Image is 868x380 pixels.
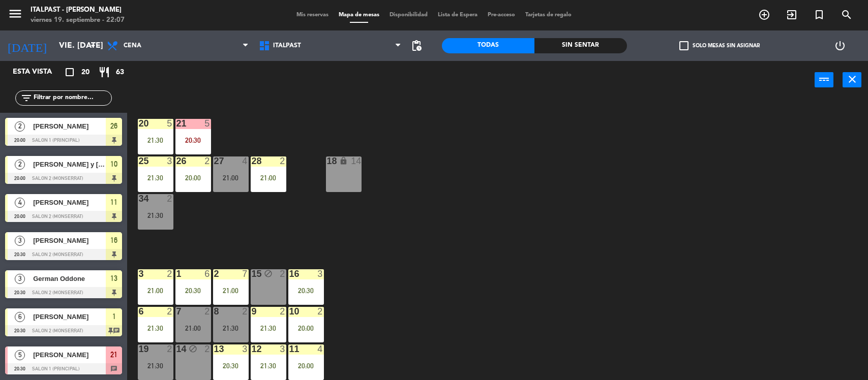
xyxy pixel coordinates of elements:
button: close [843,72,861,87]
div: 8 [214,307,215,316]
div: 2 [167,269,173,278]
div: 2 [242,307,248,316]
span: [PERSON_NAME] [33,235,106,246]
span: Tarjetas de regalo [520,12,577,18]
span: [PERSON_NAME] [33,121,106,132]
div: 2 [280,156,286,166]
i: filter_list [20,92,33,104]
div: 28 [252,156,252,166]
span: 2 [15,160,25,170]
div: 21:00 [213,287,249,294]
div: Sin sentar [534,38,627,53]
span: 6 [15,312,25,322]
label: Solo mesas sin asignar [679,41,760,50]
span: 3 [15,236,25,246]
span: 11 [110,196,117,208]
span: 3 [15,274,25,284]
span: 1 [112,310,116,323]
div: 3 [280,344,286,354]
i: lock [339,156,348,165]
i: exit_to_app [786,9,798,21]
div: 20:30 [175,137,211,144]
span: 21 [110,349,117,361]
div: Esta vista [5,66,73,78]
i: turned_in_not [813,9,825,21]
i: power_input [818,73,830,85]
div: 21:30 [138,137,173,144]
div: 5 [204,119,211,128]
span: 16 [110,234,117,246]
div: 2 [280,307,286,316]
div: 3 [242,344,248,354]
i: crop_square [64,66,76,78]
div: 1 [176,269,177,278]
div: 20:00 [175,174,211,181]
i: menu [8,6,23,21]
span: [PERSON_NAME] [33,197,106,208]
div: 20:30 [213,362,249,369]
span: 20 [81,67,89,78]
i: restaurant [98,66,110,78]
div: 21:30 [251,325,286,332]
div: 21:30 [251,362,286,369]
span: 2 [15,121,25,132]
div: 20 [139,119,139,128]
div: 21:30 [138,174,173,181]
span: German Oddone [33,273,106,284]
span: Italpast [273,42,301,49]
button: menu [8,6,23,25]
div: 6 [139,307,139,316]
div: 21:30 [138,212,173,219]
div: 26 [176,156,177,166]
div: 21:00 [175,325,211,332]
span: Pre-acceso [483,12,520,18]
div: 21:30 [138,325,173,332]
div: 16 [289,269,290,278]
span: check_box_outline_blank [679,41,689,50]
span: Disponibilidad [384,12,433,18]
i: block [264,269,273,278]
div: 25 [139,156,139,166]
div: 10 [289,307,290,316]
span: 10 [110,158,117,170]
i: arrow_drop_down [87,40,99,52]
i: power_settings_new [834,40,846,52]
div: 14 [351,156,361,166]
div: 3 [167,156,173,166]
span: 4 [15,198,25,208]
div: Todas [442,38,534,53]
span: 5 [15,350,25,360]
span: Mapa de mesas [334,12,384,18]
div: 3 [139,269,139,278]
div: 2 [204,156,211,166]
span: Lista de Espera [433,12,483,18]
span: 13 [110,272,117,284]
div: 13 [214,344,215,354]
div: 21:30 [213,325,249,332]
i: close [846,73,858,85]
div: 19 [139,344,139,354]
span: Mis reservas [291,12,334,18]
div: 4 [317,344,323,354]
span: pending_actions [410,40,423,52]
div: 3 [317,269,323,278]
div: 21:00 [213,174,249,181]
span: [PERSON_NAME] [33,350,106,360]
div: 2 [214,269,215,278]
div: 11 [289,344,290,354]
div: 2 [204,307,211,316]
span: [PERSON_NAME] y [PERSON_NAME] [33,159,106,170]
div: 21:00 [251,174,286,181]
div: 34 [139,194,139,203]
div: 20:00 [288,362,324,369]
div: 14 [176,344,177,354]
div: Italpast - [PERSON_NAME] [31,5,125,15]
div: 21 [176,119,177,128]
div: 5 [167,119,173,128]
span: [PERSON_NAME] [33,311,106,322]
i: block [189,344,197,353]
div: 21:30 [138,362,173,369]
span: 63 [116,67,124,78]
div: 6 [204,269,211,278]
